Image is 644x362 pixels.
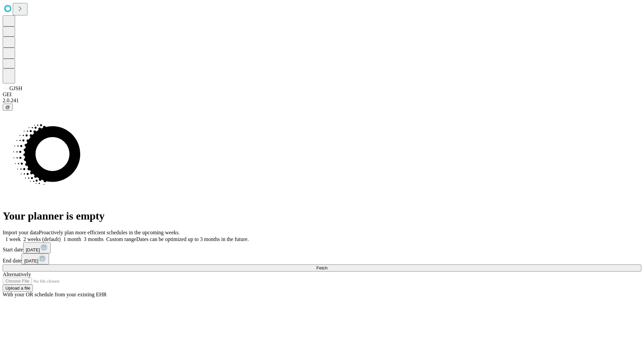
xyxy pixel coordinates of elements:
span: Alternatively [3,271,31,277]
button: Upload a file [3,285,33,292]
span: 1 week [5,236,21,242]
button: [DATE] [21,253,49,264]
span: Dates can be optimized up to 3 months in the future. [136,236,249,242]
span: Custom range [106,236,136,242]
div: End date [3,253,641,264]
span: [DATE] [24,258,38,263]
button: [DATE] [23,242,51,253]
div: 2.0.241 [3,98,641,104]
div: Start date [3,242,641,253]
span: [DATE] [26,247,40,252]
span: @ [5,105,10,110]
span: Fetch [316,265,327,270]
span: Import your data [3,230,39,235]
span: 1 month [63,236,81,242]
div: GEI [3,92,641,98]
span: With your OR schedule from your existing EHR [3,292,107,297]
h1: Your planner is empty [3,210,641,222]
span: 3 months [84,236,104,242]
span: 2 weeks (default) [23,236,61,242]
span: Proactively plan more efficient schedules in the upcoming weeks. [39,230,180,235]
span: GJSH [9,85,22,91]
button: Fetch [3,264,641,271]
button: @ [3,104,13,111]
